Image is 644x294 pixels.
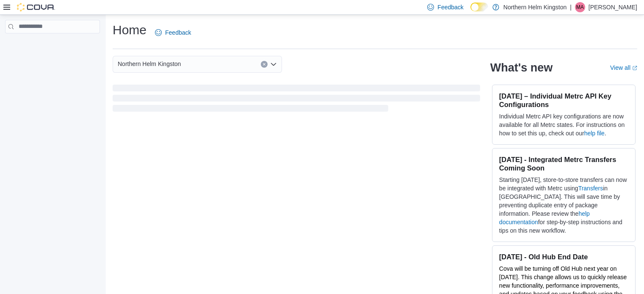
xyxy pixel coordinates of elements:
[118,59,181,69] span: Northern Helm Kingston
[165,28,191,37] span: Feedback
[589,2,637,12] p: [PERSON_NAME]
[499,210,590,225] a: help documentation
[470,3,488,11] input: Dark Mode
[499,253,628,261] h3: [DATE] - Old Hub End Date
[270,61,277,68] button: Open list of options
[17,3,55,11] img: Cova
[499,112,628,137] p: Individual Metrc API key configurations are now available for all Metrc states. For instructions ...
[499,176,628,235] p: Starting [DATE], store-to-store transfers can now be integrated with Metrc using in [GEOGRAPHIC_D...
[499,92,628,109] h3: [DATE] – Individual Metrc API Key Configurations
[152,24,194,41] a: Feedback
[578,185,603,192] a: Transfers
[113,86,480,113] span: Loading
[5,35,100,55] nav: Complex example
[575,2,585,12] div: Maria Amorim
[490,61,553,74] h2: What's new
[499,155,628,172] h3: [DATE] - Integrated Metrc Transfers Coming Soon
[584,130,605,137] a: help file
[437,3,463,11] span: Feedback
[576,2,584,12] span: MA
[570,2,572,12] p: |
[503,2,567,12] p: Northern Helm Kingston
[261,61,268,68] button: Clear input
[610,64,637,71] a: View allExternal link
[113,22,146,38] h1: Home
[632,66,637,71] svg: External link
